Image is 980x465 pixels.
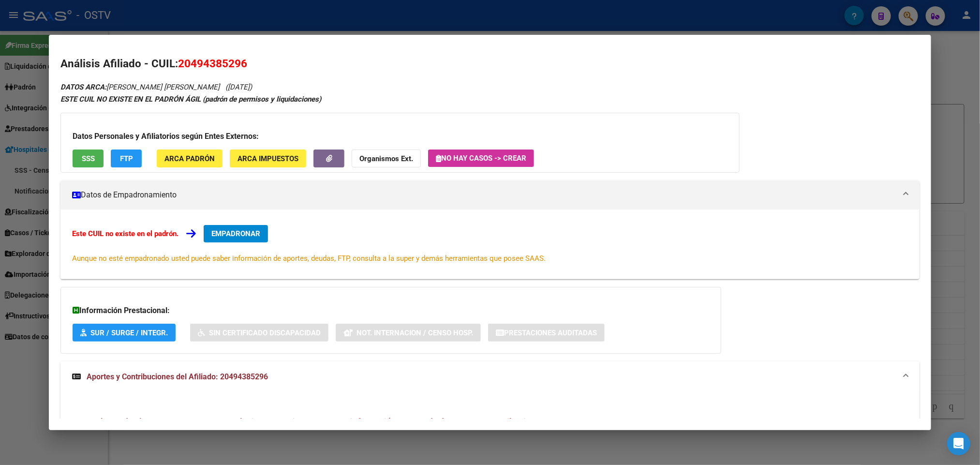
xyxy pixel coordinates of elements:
[72,417,544,426] span: Hemos buscado el CUIL - 20494385296 - y el mismo no existe en nuestra información procesada de ap...
[164,154,215,163] span: ARCA Padrón
[238,154,298,163] span: ARCA Impuestos
[209,329,321,337] span: Sin Certificado Discapacidad
[82,154,95,163] span: SSS
[359,154,413,163] strong: Organismos Ext.
[87,372,268,381] span: Aportes y Contribuciones del Afiliado: 20494385296
[211,229,260,238] span: EMPADRONAR
[336,324,481,342] button: Not. Internacion / Censo Hosp.
[204,225,268,242] button: EMPADRONAR
[436,154,526,163] span: No hay casos -> Crear
[60,210,919,279] div: Datos de Empadronamiento
[90,329,168,337] span: SUR / SURGE / INTEGR.
[73,150,104,167] button: SSS
[428,150,534,167] button: No hay casos -> Crear
[190,324,328,342] button: Sin Certificado Discapacidad
[111,150,142,167] button: FTP
[60,180,919,210] mat-expansion-panel-header: Datos de Empadronamiento
[60,95,321,104] strong: ESTE CUIL NO EXISTE EN EL PADRÓN ÁGIL (padrón de permisos y liquidaciones)
[73,324,176,342] button: SUR / SURGE / INTEGR.
[157,150,223,167] button: ARCA Padrón
[178,57,247,70] span: 20494385296
[947,432,970,455] div: Open Intercom Messenger
[352,150,421,167] button: Organismos Ext.
[230,150,306,167] button: ARCA Impuestos
[60,361,919,392] mat-expansion-panel-header: Aportes y Contribuciones del Afiliado: 20494385296
[72,229,178,238] strong: Este CUIL no existe en el padrón.
[225,83,252,91] span: ([DATE])
[356,329,473,337] span: Not. Internacion / Censo Hosp.
[73,131,728,142] h3: Datos Personales y Afiliatorios según Entes Externos:
[60,56,919,72] h2: Análisis Afiliado - CUIL:
[73,305,709,316] h3: Información Prestacional:
[72,189,896,201] mat-panel-title: Datos de Empadronamiento
[60,83,220,91] span: [PERSON_NAME] [PERSON_NAME]
[120,154,133,163] span: FTP
[72,254,546,263] span: Aunque no esté empadronado usted puede saber información de aportes, deudas, FTP, consulta a la s...
[488,324,605,342] button: Prestaciones Auditadas
[60,83,106,91] strong: DATOS ARCA:
[504,329,597,337] span: Prestaciones Auditadas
